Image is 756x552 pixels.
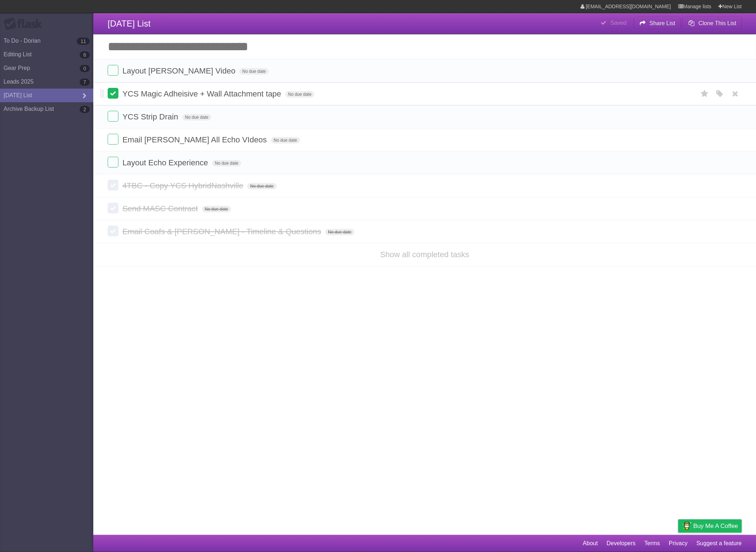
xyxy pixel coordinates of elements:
[669,537,687,550] a: Privacy
[122,89,283,98] span: YCS Magic Adheisive + Wall Attachment tape
[239,68,268,75] span: No due date
[108,203,118,213] label: Done
[122,158,210,167] span: Layout Echo Experience
[380,250,469,259] a: Show all completed tasks
[325,229,354,235] span: No due date
[122,181,245,190] span: 4TBC - Copy YCS HybridNashville
[696,537,742,550] a: Suggest a feature
[122,227,323,236] span: Email Coafs & [PERSON_NAME] - Timeline & Questions
[108,226,118,236] label: Done
[212,160,241,166] span: No due date
[4,18,47,30] div: Flask
[583,537,598,550] a: About
[108,134,118,145] label: Done
[108,19,151,28] span: [DATE] List
[122,66,237,75] span: Layout [PERSON_NAME] Video
[693,520,738,532] span: Buy me a coffee
[682,520,691,532] img: Buy me a coffee
[122,135,268,144] span: Email [PERSON_NAME] All Echo VIdeos
[122,204,199,213] span: Send MASC Contract
[678,519,742,533] a: Buy me a coffee
[644,537,660,550] a: Terms
[649,20,675,26] b: Share List
[122,112,180,121] span: YCS Strip Drain
[80,51,90,58] b: 6
[285,91,314,98] span: No due date
[108,111,118,122] label: Done
[182,114,211,121] span: No due date
[108,65,118,76] label: Done
[108,180,118,190] label: Done
[80,65,90,72] b: 0
[271,137,300,143] span: No due date
[108,88,118,99] label: Done
[247,183,276,189] span: No due date
[80,106,90,113] b: 2
[77,38,90,45] b: 11
[108,157,118,168] label: Done
[80,79,90,86] b: 7
[682,17,742,30] button: Clone This List
[610,20,626,26] b: Saved
[698,20,736,26] b: Clone This List
[606,537,635,550] a: Developers
[698,88,712,100] label: Star task
[634,17,681,30] button: Share List
[202,206,231,212] span: No due date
